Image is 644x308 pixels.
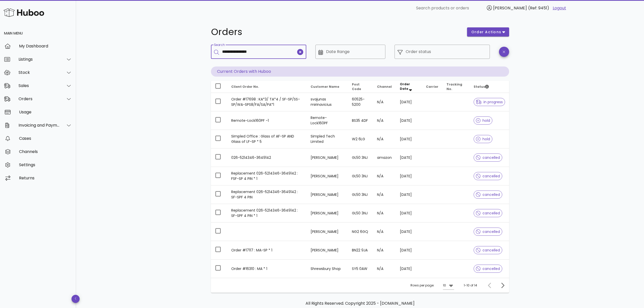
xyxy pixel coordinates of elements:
[400,82,410,91] span: Order Date
[373,185,396,204] td: N/A
[476,230,500,233] span: cancelled
[348,185,373,204] td: GL50 3NJ
[19,136,72,141] div: Cases
[227,93,307,111] td: Order #17698 : KA*3/ TA*4 / SF-SP/SS-SP/WA-SPS8/FA/SA/PA*1
[307,111,348,130] td: Remote-Lock160PF
[231,84,259,89] span: Client Order No.
[446,82,462,91] span: Tracking No.
[471,29,502,35] span: order actions
[373,93,396,111] td: N/A
[307,81,348,93] th: Customer Name
[464,283,477,288] div: 1-10 of 14
[410,278,454,293] div: Rows per page:
[227,204,307,223] td: Replacement 026-5214346-3649142 : SF-SPF 4 PIN * 1
[307,204,348,223] td: [PERSON_NAME]
[442,81,470,93] th: Tracking No.
[19,162,72,167] div: Settings
[297,49,303,55] button: clear icon
[348,241,373,260] td: BN22 9JA
[19,96,60,101] div: Orders
[470,81,509,93] th: Status
[396,185,422,204] td: [DATE]
[474,84,489,89] span: Status
[307,223,348,241] td: [PERSON_NAME]
[352,82,361,91] span: Post Code
[348,167,373,185] td: GL50 3NJ
[443,281,454,289] div: 10Rows per page:
[348,111,373,130] td: BS35 4DF
[373,148,396,167] td: amazon
[227,148,307,167] td: 026-5214346-3649142
[211,66,509,77] p: Current Orders with Huboo
[443,283,446,288] div: 10
[348,93,373,111] td: 60525-5200
[396,81,422,93] th: Order Date: Sorted descending. Activate to remove sorting.
[19,176,72,180] div: Returns
[396,223,422,241] td: [DATE]
[422,81,442,93] th: Carrier
[373,167,396,185] td: N/A
[348,130,373,148] td: W2 6LG
[373,204,396,223] td: N/A
[396,130,422,148] td: [DATE]
[227,260,307,278] td: Order #16310 : MA * 1
[476,193,500,196] span: cancelled
[227,185,307,204] td: Replacement 026-5214346-3649142 : SF-SPF 4 PIN
[227,81,307,93] th: Client Order No.
[373,241,396,260] td: N/A
[373,111,396,130] td: N/A
[215,300,505,306] p: All Rights Reserved. Copyright 2025 - [DOMAIN_NAME]
[19,70,60,75] div: Stock
[348,204,373,223] td: GL50 3NJ
[227,111,307,130] td: Remote-Lock160PF -1
[19,83,60,88] div: Sales
[348,148,373,167] td: GL50 3NJ
[498,281,507,290] button: Next page
[307,185,348,204] td: [PERSON_NAME]
[348,223,373,241] td: NG2 6GQ
[211,27,461,37] h1: Orders
[373,223,396,241] td: N/A
[377,84,392,89] span: Channel
[396,241,422,260] td: [DATE]
[307,93,348,111] td: svajunas mirinavicius
[373,130,396,148] td: N/A
[476,119,490,122] span: hold
[476,267,500,270] span: cancelled
[307,167,348,185] td: [PERSON_NAME]
[467,27,509,37] button: order actions
[19,44,72,48] div: My Dashboard
[227,241,307,260] td: Order #17117 : MA-SP * 1
[19,123,60,128] div: Invoicing and Payments
[373,260,396,278] td: N/A
[19,110,72,114] div: Usage
[396,260,422,278] td: [DATE]
[396,204,422,223] td: [DATE]
[307,241,348,260] td: [PERSON_NAME]
[307,260,348,278] td: Shrewsbury Shop
[493,5,527,11] span: [PERSON_NAME]
[476,156,500,159] span: cancelled
[19,57,60,62] div: Listings
[476,174,500,178] span: cancelled
[396,148,422,167] td: [DATE]
[426,84,438,89] span: Carrier
[227,167,307,185] td: Replacement 026-5214346-3649142 : FSF-SP 4 PIN * 1
[528,5,549,11] span: (Ref: 9451)
[396,111,422,130] td: [DATE]
[348,81,373,93] th: Post Code
[396,167,422,185] td: [DATE]
[4,7,44,18] img: Huboo Logo
[476,100,503,104] span: in progress
[476,137,490,141] span: hold
[476,211,500,215] span: cancelled
[227,130,307,148] td: Simpled Office : Glass of AF-SP AND Glass of LF-SP * 5
[476,248,500,252] span: cancelled
[307,148,348,167] td: [PERSON_NAME]
[311,84,339,89] span: Customer Name
[214,43,225,47] label: Search
[307,130,348,148] td: Simpled Tech Limited
[396,93,422,111] td: [DATE]
[348,260,373,278] td: SY5 0AW
[373,81,396,93] th: Channel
